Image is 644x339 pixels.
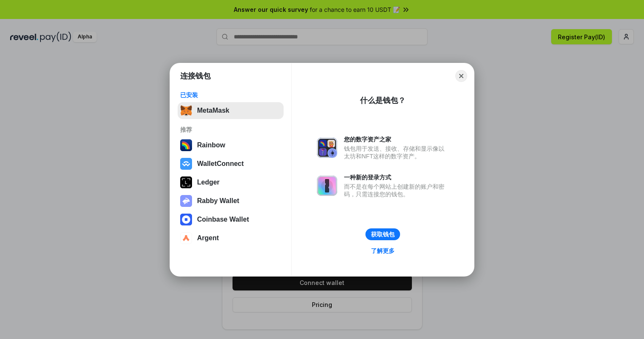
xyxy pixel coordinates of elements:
img: svg+xml,%3Csvg%20xmlns%3D%22http%3A%2F%2Fwww.w3.org%2F2000%2Fsvg%22%20fill%3D%22none%22%20viewBox... [317,138,337,158]
img: svg+xml,%3Csvg%20xmlns%3D%22http%3A%2F%2Fwww.w3.org%2F2000%2Fsvg%22%20fill%3D%22none%22%20viewBox... [317,176,337,196]
div: Coinbase Wallet [197,216,249,223]
button: Rabby Wallet [178,193,284,209]
div: 您的数字资产之家 [344,136,449,143]
div: Rainbow [197,141,225,149]
button: MetaMask [178,102,284,119]
img: svg+xml,%3Csvg%20width%3D%22120%22%20height%3D%22120%22%20viewBox%3D%220%200%20120%20120%22%20fil... [180,139,192,151]
div: Rabby Wallet [197,197,239,205]
div: MetaMask [197,107,229,114]
div: 推荐 [180,126,281,133]
a: 了解更多 [366,245,400,256]
div: 而不是在每个网站上创建新的账户和密码，只需连接您的钱包。 [344,183,449,198]
div: 已安装 [180,91,281,99]
img: svg+xml,%3Csvg%20width%3D%2228%22%20height%3D%2228%22%20viewBox%3D%220%200%2028%2028%22%20fill%3D... [180,232,192,244]
button: Ledger [178,174,284,191]
div: 钱包用于发送、接收、存储和显示像以太坊和NFT这样的数字资产。 [344,145,449,160]
button: Coinbase Wallet [178,211,284,228]
div: 获取钱包 [371,231,395,238]
button: Rainbow [178,137,284,154]
img: svg+xml,%3Csvg%20width%3D%2228%22%20height%3D%2228%22%20viewBox%3D%220%200%2028%2028%22%20fill%3D... [180,214,192,225]
h1: 连接钱包 [180,71,211,81]
div: 一种新的登录方式 [344,174,449,181]
div: WalletConnect [197,160,244,168]
div: 了解更多 [371,247,395,255]
button: Argent [178,230,284,247]
div: Ledger [197,179,219,186]
div: 什么是钱包？ [360,95,406,106]
img: svg+xml,%3Csvg%20fill%3D%22none%22%20height%3D%2233%22%20viewBox%3D%220%200%2035%2033%22%20width%... [180,105,192,117]
div: Argent [197,234,219,242]
button: Close [455,70,467,82]
img: svg+xml,%3Csvg%20xmlns%3D%22http%3A%2F%2Fwww.w3.org%2F2000%2Fsvg%22%20fill%3D%22none%22%20viewBox... [180,195,192,207]
img: svg+xml,%3Csvg%20width%3D%2228%22%20height%3D%2228%22%20viewBox%3D%220%200%2028%2028%22%20fill%3D... [180,158,192,170]
button: WalletConnect [178,155,284,172]
button: 获取钱包 [365,228,400,240]
img: svg+xml,%3Csvg%20xmlns%3D%22http%3A%2F%2Fwww.w3.org%2F2000%2Fsvg%22%20width%3D%2228%22%20height%3... [180,176,192,188]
